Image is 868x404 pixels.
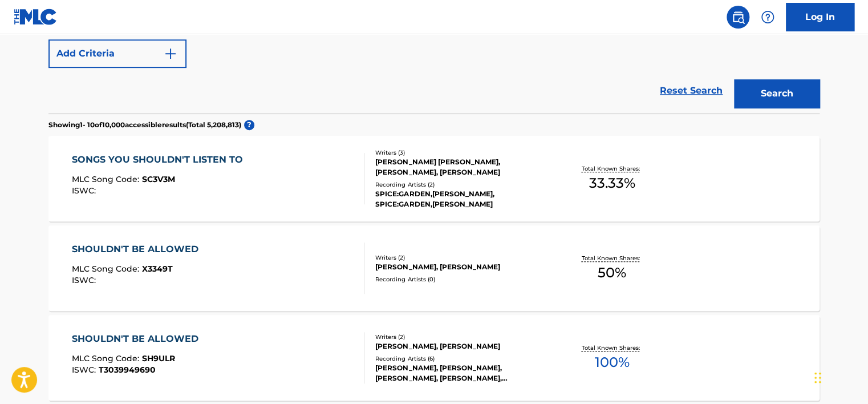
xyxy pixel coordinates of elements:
img: 9d2ae6d4665cec9f34b9.svg [164,47,177,60]
span: X3349T [142,264,173,274]
span: 100 % [594,352,629,373]
div: SONGS YOU SHOULDN'T LISTEN TO [72,153,249,167]
span: ISWC : [72,275,99,285]
p: Total Known Shares: [581,344,642,352]
div: Writers ( 2 ) [375,253,547,262]
span: ISWC : [72,365,99,375]
button: Search [734,79,820,108]
a: Reset Search [654,78,728,103]
div: Writers ( 3 ) [375,148,547,157]
div: টেনে আনুন [814,361,821,395]
span: T3039949690 [99,365,156,375]
div: Recording Artists ( 6 ) [375,354,547,363]
span: MLC Song Code : [72,353,142,363]
div: Writers ( 2 ) [375,333,547,341]
div: SHOULDN'T BE ALLOWED [72,332,204,346]
div: Recording Artists ( 2 ) [375,180,547,189]
div: Recording Artists ( 0 ) [375,275,547,284]
img: search [731,10,745,24]
p: Showing 1 - 10 of 10,000 accessible results (Total 5,208,813 ) [48,120,241,130]
div: Help [756,6,779,29]
span: SC3V3M [142,174,175,184]
a: SHOULDN'T BE ALLOWEDMLC Song Code:SH9ULRISWC:T3039949690Writers (2)[PERSON_NAME], [PERSON_NAME]Re... [48,315,820,401]
div: [PERSON_NAME], [PERSON_NAME] [375,262,547,272]
button: Add Criteria [48,39,186,68]
p: Total Known Shares: [581,164,642,173]
span: MLC Song Code : [72,174,142,184]
div: চ্যাট উইজেট [811,349,868,404]
a: SONGS YOU SHOULDN'T LISTEN TOMLC Song Code:SC3V3MISWC:Writers (3)[PERSON_NAME] [PERSON_NAME], [PE... [48,136,820,221]
span: 50 % [598,262,626,283]
img: MLC Logo [14,9,58,25]
span: ISWC : [72,185,99,196]
div: [PERSON_NAME], [PERSON_NAME], [PERSON_NAME], [PERSON_NAME], [PERSON_NAME], DES TONG [375,363,547,383]
span: MLC Song Code : [72,264,142,274]
iframe: Chat Widget [811,349,868,404]
img: help [761,10,774,24]
div: SPICE:GARDEN,[PERSON_NAME], SPICE:GARDEN,[PERSON_NAME] [375,189,547,209]
p: Total Known Shares: [581,254,642,262]
span: 33.33 % [589,173,635,193]
a: Log In [786,3,854,31]
div: [PERSON_NAME], [PERSON_NAME] [375,341,547,352]
a: SHOULDN'T BE ALLOWEDMLC Song Code:X3349TISWC:Writers (2)[PERSON_NAME], [PERSON_NAME]Recording Art... [48,225,820,311]
div: SHOULDN'T BE ALLOWED [72,243,204,256]
div: [PERSON_NAME] [PERSON_NAME], [PERSON_NAME], [PERSON_NAME] [375,157,547,177]
span: SH9ULR [142,353,175,363]
a: Public Search [727,6,749,29]
span: ? [244,120,254,130]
